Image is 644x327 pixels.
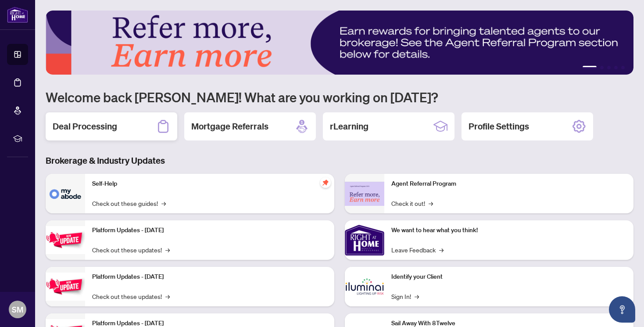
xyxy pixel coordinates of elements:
[46,174,85,213] img: Self-Help
[429,198,433,208] span: →
[46,226,85,254] img: Platform Updates - July 21, 2025
[609,296,635,323] button: Open asap
[191,120,268,133] h2: Mortgage Referrals
[92,245,170,255] a: Check out these updates!→
[607,66,611,69] button: 3
[345,182,384,206] img: Agent Referral Program
[600,66,604,69] button: 2
[46,155,633,167] h3: Brokerage & Industry Updates
[391,226,626,235] p: We want to hear what you think!
[7,7,28,23] img: logo
[46,89,633,105] h1: Welcome back [PERSON_NAME]! What are you working on [DATE]?
[53,120,117,133] h2: Deal Processing
[439,245,444,255] span: →
[614,66,618,69] button: 4
[469,120,529,133] h2: Profile Settings
[320,177,331,188] span: pushpin
[583,66,597,69] button: 1
[391,291,419,301] a: Sign In!→
[12,303,23,316] span: SM
[330,120,369,133] h2: rLearning
[161,198,166,208] span: →
[391,198,433,208] a: Check it out!→
[391,245,444,255] a: Leave Feedback→
[621,66,625,69] button: 5
[92,272,327,282] p: Platform Updates - [DATE]
[46,273,85,300] img: Platform Updates - July 8, 2025
[92,226,327,235] p: Platform Updates - [DATE]
[92,179,327,189] p: Self-Help
[165,245,170,255] span: →
[92,291,170,301] a: Check out these updates!→
[165,291,170,301] span: →
[46,11,633,75] img: Slide 0
[345,220,384,260] img: We want to hear what you think!
[391,272,626,282] p: Identify your Client
[415,291,419,301] span: →
[92,198,166,208] a: Check out these guides!→
[391,179,626,189] p: Agent Referral Program
[345,267,384,306] img: Identify your Client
